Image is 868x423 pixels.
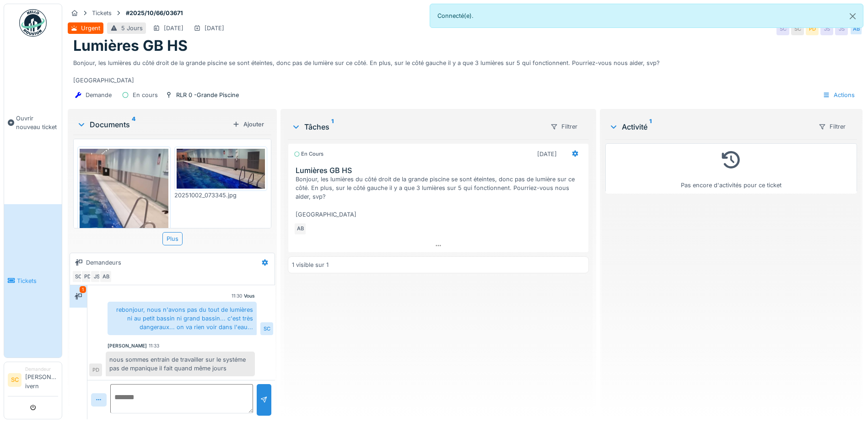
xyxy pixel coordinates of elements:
div: SC [72,270,85,283]
div: Tickets [92,9,112,17]
div: JS [835,22,848,35]
button: Close [842,4,863,28]
div: AB [850,22,863,35]
div: 1 [80,286,86,293]
div: PD [89,363,102,376]
h1: Lumières GB HS [73,37,188,54]
sup: 1 [331,121,334,132]
a: Tickets [4,204,62,358]
strong: #2025/10/66/03671 [122,9,187,17]
h3: Lumières GB HS [296,166,585,175]
div: Activité [609,121,811,132]
li: SC [8,373,22,387]
div: [DATE] [164,24,183,33]
div: [DATE] [205,24,224,33]
div: [PERSON_NAME] [108,342,147,349]
div: Demandeurs [86,258,121,267]
div: PD [806,22,819,35]
div: Filtrer [814,120,850,133]
div: rebonjour, nous n'avons pas du tout de lumières ni au petit bassin ni grand bassin... c'est très ... [108,302,257,336]
div: 11:33 [149,342,159,349]
div: Urgent [81,24,100,33]
div: Actions [819,88,859,102]
span: Ouvrir nouveau ticket [16,114,58,131]
li: [PERSON_NAME] ivern [25,366,58,394]
div: 20251002_073345.jpg [174,191,268,200]
div: Documents [77,119,229,130]
div: En cours [133,91,158,99]
div: Ajouter [229,118,268,130]
img: cw20m3jg3rohvyvmave2a4eu6zs9 [80,149,168,346]
div: Pas encore d'activités pour ce ticket [611,147,851,190]
div: Tâches [291,121,543,132]
div: 5 Jours [121,24,143,33]
div: SC [776,22,789,35]
div: [DATE] [537,150,557,158]
sup: 4 [132,119,135,130]
div: 11:30 [232,293,242,299]
div: 1 visible sur 1 [292,260,329,269]
div: Demandeur [25,366,58,373]
div: Bonjour, les lumières du côté droit de la grande piscine se sont éteintes, donc pas de lumière su... [296,175,585,219]
div: Bonjour, les lumières du côté droit de la grande piscine se sont éteintes, donc pas de lumière su... [73,55,857,85]
div: AB [294,222,307,235]
a: Ouvrir nouveau ticket [4,42,62,204]
a: SC Demandeur[PERSON_NAME] ivern [8,366,58,396]
div: En cours [294,150,323,158]
div: SC [260,322,273,335]
div: Filtrer [546,120,582,133]
div: JS [820,22,833,35]
div: PD [81,270,94,283]
sup: 1 [649,121,652,132]
div: Plus [162,232,183,245]
img: Badge_color-CXgf-gQk.svg [19,9,47,37]
div: AB [99,270,112,283]
div: Connecté(e). [430,4,864,28]
img: 6lfroeoj2cp3zatcfj89cl0g8hvx [177,149,265,189]
div: SC [791,22,804,35]
div: RLR 0 -Grande Piscine [176,91,239,99]
span: Tickets [17,277,58,285]
div: nous sommes entrain de travailler sur le systéme pas de mpanique il fait quand même jours [106,352,255,376]
div: Vous [244,293,255,299]
div: Demande [86,91,112,99]
div: JS [90,270,103,283]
